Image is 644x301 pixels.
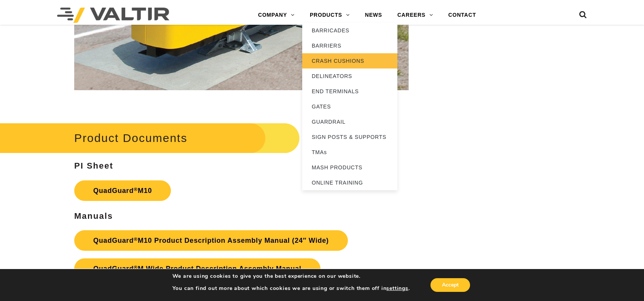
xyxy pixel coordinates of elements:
a: CAREERS [390,8,441,23]
a: TMAs [302,145,397,160]
a: DELINEATORS [302,68,397,84]
sup: ® [134,264,138,270]
a: CONTACT [441,8,484,23]
a: ONLINE TRAINING [302,175,397,190]
a: END TERMINALS [302,84,397,99]
strong: PI Sheet [74,161,113,170]
a: GUARDRAIL [302,114,397,129]
img: Valtir [57,8,169,23]
a: QuadGuard®M10 Product Description Assembly Manual (24″ Wide) [74,230,348,251]
a: BARRIERS [302,38,397,53]
a: MASH PRODUCTS [302,160,397,175]
sup: ® [134,236,138,242]
a: COMPANY [250,8,302,23]
a: PRODUCTS [302,8,357,23]
button: settings [386,285,408,292]
button: Accept [430,278,470,292]
a: QuadGuard®M Wide Product Description Assembly Manual [74,258,320,279]
a: QuadGuard®M10 [74,180,171,201]
sup: ® [134,186,138,192]
a: BARRICADES [302,23,397,38]
p: We are using cookies to give you the best experience on our website. [172,273,410,280]
a: GATES [302,99,397,114]
p: You can find out more about which cookies we are using or switch them off in . [172,285,410,292]
a: NEWS [357,8,390,23]
a: SIGN POSTS & SUPPORTS [302,129,397,145]
a: CRASH CUSHIONS [302,53,397,68]
strong: Manuals [74,211,113,221]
